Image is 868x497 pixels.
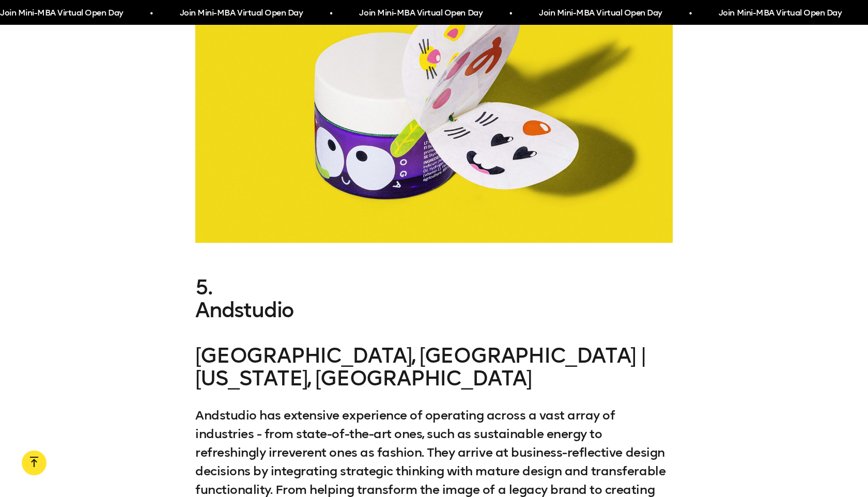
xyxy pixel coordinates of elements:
[689,4,692,23] span: •
[509,4,512,23] span: •
[150,4,152,23] span: •
[330,4,332,23] span: •
[195,276,673,390] h3: 5. [GEOGRAPHIC_DATA], [GEOGRAPHIC_DATA] | [US_STATE], [GEOGRAPHIC_DATA]
[195,299,673,321] a: Andstudio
